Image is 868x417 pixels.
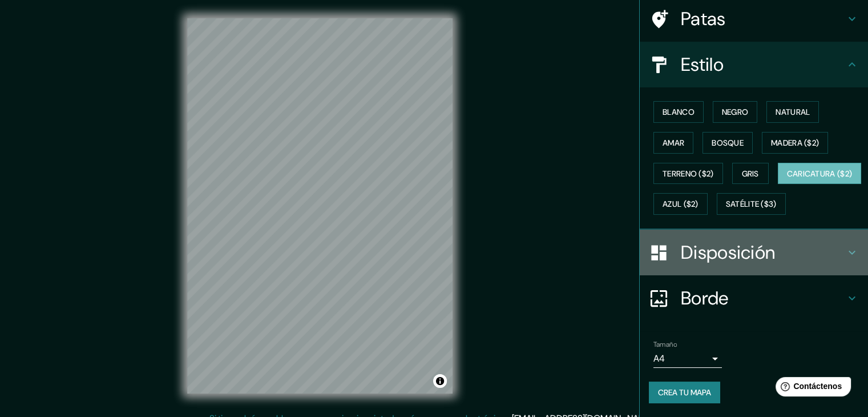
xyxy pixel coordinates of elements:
[640,42,868,87] div: Estilo
[771,138,819,148] font: Madera ($2)
[703,132,753,154] button: Bosque
[776,107,810,117] font: Natural
[663,107,695,117] font: Blanco
[653,350,722,368] div: A4
[433,374,447,388] button: Activar o desactivar atribución
[653,163,723,185] button: Terreno ($2)
[653,132,693,154] button: Amar
[653,101,704,123] button: Blanco
[726,199,777,210] font: Satélite ($3)
[778,163,862,185] button: Caricatura ($2)
[722,107,749,117] font: Negro
[681,286,729,310] font: Borde
[712,138,744,148] font: Bosque
[681,240,775,264] font: Disposición
[187,18,453,394] canvas: Mapa
[653,352,665,364] font: A4
[640,275,868,321] div: Borde
[732,163,769,185] button: Gris
[663,138,684,148] font: Amar
[717,193,786,215] button: Satélite ($3)
[713,101,758,123] button: Negro
[681,53,724,77] font: Estilo
[742,169,759,179] font: Gris
[649,382,720,403] button: Crea tu mapa
[681,7,726,31] font: Patas
[640,230,868,275] div: Disposición
[658,387,711,398] font: Crea tu mapa
[762,132,828,154] button: Madera ($2)
[663,169,714,179] font: Terreno ($2)
[766,101,819,123] button: Natural
[653,340,677,349] font: Tamaño
[663,199,699,210] font: Azul ($2)
[766,372,855,404] iframe: Lanzador de widgets de ayuda
[653,193,708,215] button: Azul ($2)
[787,169,853,179] font: Caricatura ($2)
